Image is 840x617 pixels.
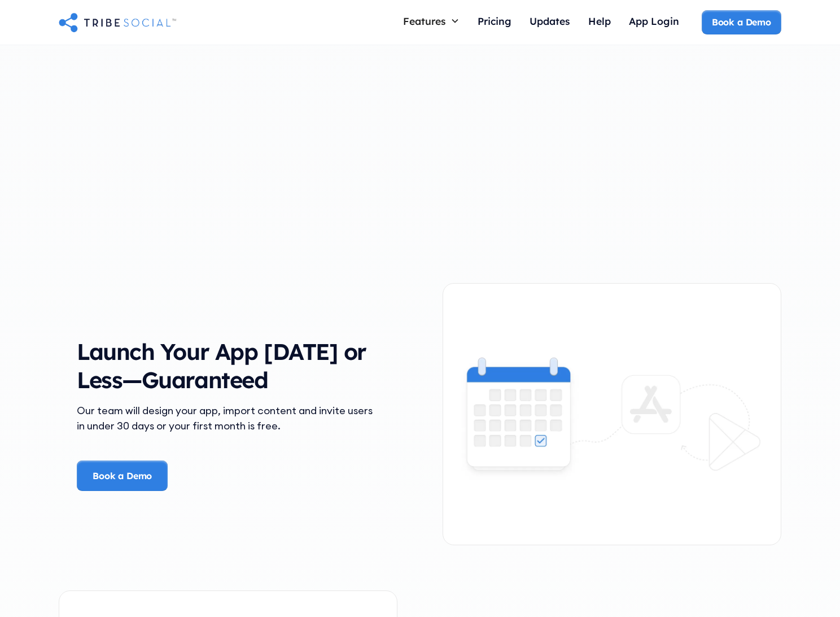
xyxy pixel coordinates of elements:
[59,11,176,33] a: home
[403,15,446,27] div: Features
[579,10,620,34] a: Help
[77,337,379,394] h3: Launch Your App [DATE] or Less—Guaranteed
[469,10,520,34] a: Pricing
[394,10,469,32] div: Features
[77,460,168,491] a: Book a Demo
[77,403,379,433] div: Our team will design your app, import content and invite users in under 30 days or your first mon...
[478,15,511,27] div: Pricing
[443,340,781,488] img: An illustration of Calendar
[588,15,611,27] div: Help
[702,10,781,34] a: Book a Demo
[520,10,579,34] a: Updates
[629,15,679,27] div: App Login
[530,15,570,27] div: Updates
[620,10,688,34] a: App Login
